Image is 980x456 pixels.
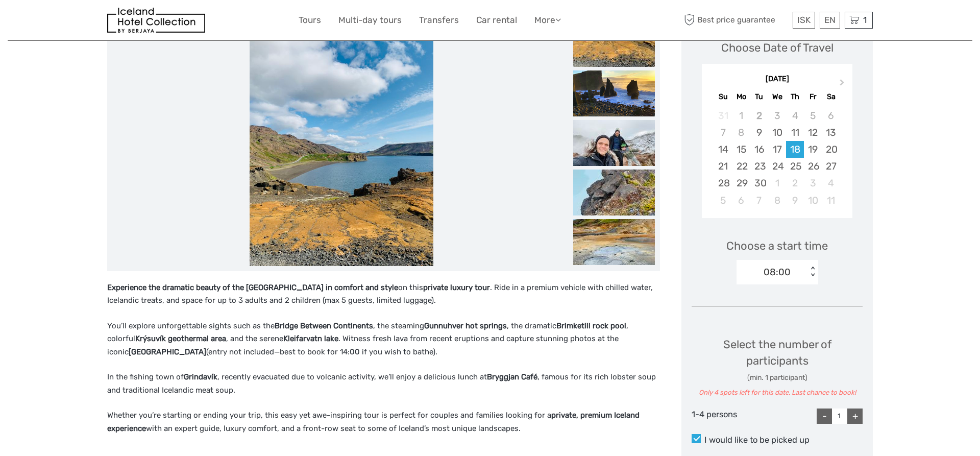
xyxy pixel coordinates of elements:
[714,141,732,158] div: Choose Sunday, September 14th, 2025
[768,192,786,209] div: Choose Wednesday, October 8th, 2025
[750,192,768,209] div: Choose Tuesday, October 7th, 2025
[573,170,655,215] img: 80c0891793294830839cc897c347cb0b_slider_thumbnail.jpeg
[107,283,398,292] strong: Experience the dramatic beauty of the [GEOGRAPHIC_DATA] in comfort and style
[107,409,660,435] p: Whether you’re starting or ending your trip, this easy yet awe-inspiring tour is perfect for coup...
[573,21,655,67] img: 41b32e0faf554bfa87433bc06ad52c1e_slider_thumbnail.jpeg
[732,90,750,104] div: Mo
[714,124,732,141] div: Not available Sunday, September 7th, 2025
[750,107,768,124] div: Not available Tuesday, September 2nd, 2025
[107,320,660,359] p: You’ll explore unforgettable sights such as the , the steaming , the dramatic , colorful , and th...
[732,192,750,209] div: Choose Monday, October 6th, 2025
[822,158,840,175] div: Choose Saturday, September 27th, 2025
[419,13,459,28] a: Transfers
[487,372,537,381] strong: Bryggjan Café
[714,90,732,104] div: Su
[135,334,226,343] strong: Krýsuvík geothermal area
[692,337,863,398] div: Select the number of participants
[822,175,840,191] div: Choose Saturday, October 4th, 2025
[692,409,749,424] div: 1-4 persons
[786,175,804,191] div: Choose Thursday, October 2nd, 2025
[786,141,804,158] div: Choose Thursday, September 18th, 2025
[804,124,822,141] div: Choose Friday, September 12th, 2025
[750,90,768,104] div: Tu
[705,107,849,209] div: month 2025-09
[714,192,732,209] div: Choose Sunday, October 5th, 2025
[732,124,750,141] div: Not available Monday, September 8th, 2025
[573,219,655,265] img: 48ff77ef9b294b3290fb11e7070303d5_slider_thumbnail.jpeg
[702,74,852,85] div: [DATE]
[822,192,840,209] div: Choose Saturday, October 11th, 2025
[129,347,206,356] strong: [GEOGRAPHIC_DATA]
[692,434,863,446] label: I would like to be picked up
[750,124,768,141] div: Choose Tuesday, September 9th, 2025
[750,141,768,158] div: Choose Tuesday, September 16th, 2025
[797,15,811,25] span: ISK
[732,107,750,124] div: Not available Monday, September 1st, 2025
[750,158,768,175] div: Choose Tuesday, September 23rd, 2025
[817,409,832,424] div: -
[804,158,822,175] div: Choose Friday, September 26th, 2025
[714,158,732,175] div: Choose Sunday, September 21st, 2025
[117,16,130,28] button: Open LiveChat chat widget
[726,238,828,254] span: Choose a start time
[534,13,561,28] a: More
[184,372,217,381] strong: Grindavík
[250,21,433,266] img: 41b32e0faf554bfa87433bc06ad52c1e_main_slider.jpeg
[681,12,790,29] span: Best price guarantee
[107,371,660,397] p: In the fishing town of , recently evacuated due to volcanic activity, we’ll enjoy a delicious lun...
[764,266,791,279] div: 08:00
[835,77,851,93] button: Next Month
[768,90,786,104] div: We
[768,175,786,191] div: Choose Wednesday, October 1st, 2025
[750,175,768,191] div: Choose Tuesday, September 30th, 2025
[786,124,804,141] div: Choose Thursday, September 11th, 2025
[804,141,822,158] div: Choose Friday, September 19th, 2025
[732,175,750,191] div: Choose Monday, September 29th, 2025
[786,192,804,209] div: Choose Thursday, October 9th, 2025
[822,124,840,141] div: Choose Saturday, September 13th, 2025
[822,141,840,158] div: Choose Saturday, September 20th, 2025
[714,107,732,124] div: Not available Sunday, August 31st, 2025
[283,334,338,343] strong: Kleifarvatn lake
[768,107,786,124] div: Not available Wednesday, September 3rd, 2025
[721,40,834,56] div: Choose Date of Travel
[338,13,402,28] a: Multi-day tours
[808,267,817,277] div: < >
[476,13,517,28] a: Car rental
[804,90,822,104] div: Fr
[804,107,822,124] div: Not available Friday, September 5th, 2025
[14,18,115,26] p: We're away right now. Please check back later!
[692,373,863,383] div: (min. 1 participant)
[804,175,822,191] div: Choose Friday, October 3rd, 2025
[299,13,321,28] a: Tours
[786,90,804,104] div: Th
[107,8,205,33] img: 481-8f989b07-3259-4bb0-90ed-3da368179bdc_logo_small.jpg
[822,90,840,104] div: Sa
[573,70,655,116] img: ff10a5df904a4cb78d287fae036e1800_slider_thumbnail.png
[822,107,840,124] div: Not available Saturday, September 6th, 2025
[804,192,822,209] div: Choose Friday, October 10th, 2025
[423,283,490,292] strong: private luxury tour
[862,15,868,25] span: 1
[732,141,750,158] div: Choose Monday, September 15th, 2025
[786,158,804,175] div: Choose Thursday, September 25th, 2025
[573,120,655,166] img: 50847a42c8aa405b8b139b853b6c0686_slider_thumbnail.jpeg
[556,321,626,330] strong: Brimketill rock pool
[820,12,840,29] div: EN
[786,107,804,124] div: Not available Thursday, September 4th, 2025
[692,388,863,398] div: Only 4 spots left for this date. Last chance to book!
[847,409,863,424] div: +
[768,124,786,141] div: Choose Wednesday, September 10th, 2025
[275,321,373,330] strong: Bridge Between Continents
[107,411,640,433] strong: private, premium Iceland experience
[714,175,732,191] div: Choose Sunday, September 28th, 2025
[424,321,507,330] strong: Gunnuhver hot springs
[107,281,660,307] p: on this . Ride in a premium vehicle with chilled water, Icelandic treats, and space for up to 3 a...
[732,158,750,175] div: Choose Monday, September 22nd, 2025
[768,158,786,175] div: Choose Wednesday, September 24th, 2025
[768,141,786,158] div: Choose Wednesday, September 17th, 2025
